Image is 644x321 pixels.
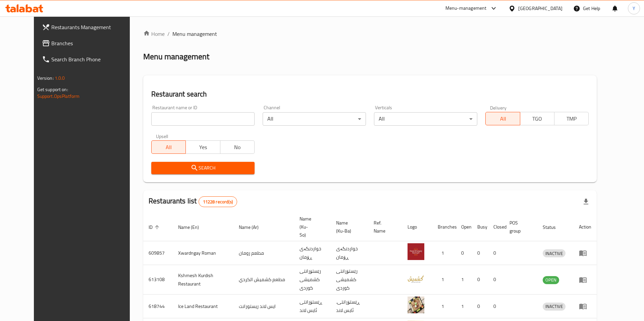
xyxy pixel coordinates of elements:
[408,243,424,260] img: Xwardngay Roman
[488,114,517,124] span: All
[151,112,255,126] input: Search for restaurant name or ID..
[543,249,566,257] div: INACTIVE
[173,241,233,265] td: Xwardngay Roman
[173,295,233,318] td: Ice Land Restaurant
[543,276,559,284] div: OPEN
[432,265,456,295] td: 1
[488,213,504,241] th: Closed
[543,303,566,310] span: INACTIVE
[408,270,424,287] img: Kshmesh Kurdish Restaurant
[220,140,255,154] button: No
[263,112,366,126] div: All
[336,219,360,235] span: Name (Ku-Ba)
[523,114,552,124] span: TGO
[432,213,456,241] th: Branches
[37,51,142,67] a: Search Branch Phone
[579,302,591,310] div: Menu
[472,213,488,241] th: Busy
[37,74,54,82] span: Version:
[143,30,165,38] a: Home
[456,265,472,295] td: 1
[151,140,186,154] button: All
[294,265,331,295] td: رێستۆرانتی کشمیشى كوردى
[456,295,472,318] td: 1
[294,241,331,265] td: خواردنگەی ڕۆمان
[51,39,136,47] span: Branches
[189,142,217,152] span: Yes
[156,134,168,138] label: Upsell
[37,35,142,51] a: Branches
[554,112,589,125] button: TMP
[488,265,504,295] td: 0
[490,105,507,110] label: Delivery
[300,215,323,239] span: Name (Ku-So)
[172,30,217,38] span: Menu management
[143,51,209,62] h2: Menu management
[37,85,68,94] span: Get support on:
[51,55,136,63] span: Search Branch Phone
[488,241,504,265] td: 0
[557,114,586,124] span: TMP
[185,140,220,154] button: Yes
[520,112,554,125] button: TGO
[472,295,488,318] td: 0
[233,295,294,318] td: ايس لاند ريستورانت
[151,162,255,174] button: Search
[374,219,394,235] span: Ref. Name
[37,92,80,101] a: Support.OpsPlatform
[167,30,170,38] li: /
[143,265,173,295] td: 613108
[374,112,477,126] div: All
[543,250,566,257] span: INACTIVE
[578,194,594,210] div: Export file
[472,265,488,295] td: 0
[574,213,597,241] th: Action
[37,19,142,35] a: Restaurants Management
[579,249,591,257] div: Menu
[488,295,504,318] td: 0
[151,89,589,99] h2: Restaurant search
[223,142,252,152] span: No
[331,241,368,265] td: خواردنگەی ڕۆمان
[456,241,472,265] td: 0
[543,276,559,284] span: OPEN
[543,223,565,231] span: Status
[154,142,183,152] span: All
[51,23,136,31] span: Restaurants Management
[408,297,424,313] img: Ice Land Restaurant
[143,30,597,38] nav: breadcrumb
[445,4,487,12] div: Menu-management
[178,223,208,231] span: Name (En)
[402,213,432,241] th: Logo
[199,199,237,205] span: 11228 record(s)
[157,164,249,172] span: Search
[233,265,294,295] td: مطعم كشميش الكردي
[143,241,173,265] td: 609857
[432,295,456,318] td: 1
[432,241,456,265] td: 1
[149,223,161,231] span: ID
[294,295,331,318] td: ڕێستۆرانتی ئایس لاند
[518,5,562,12] div: [GEOGRAPHIC_DATA]
[331,295,368,318] td: .ڕێستۆرانتی ئایس لاند
[143,295,173,318] td: 618744
[472,241,488,265] td: 0
[233,241,294,265] td: مطعم رومان
[485,112,520,125] button: All
[149,196,237,207] h2: Restaurants list
[331,265,368,295] td: رێستۆرانتی کشمیشى كوردى
[55,74,65,82] span: 1.0.0
[579,276,591,284] div: Menu
[633,5,635,12] span: Y
[173,265,233,295] td: Kshmesh Kurdish Restaurant
[456,213,472,241] th: Open
[239,223,267,231] span: Name (Ar)
[509,219,529,235] span: POS group
[199,196,237,207] div: Total records count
